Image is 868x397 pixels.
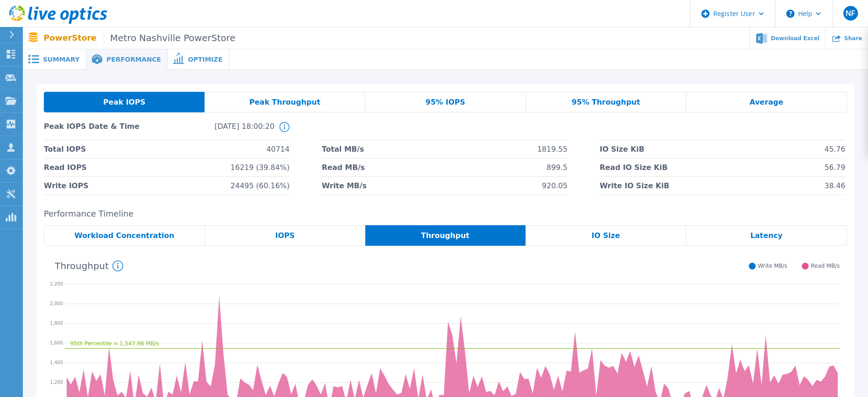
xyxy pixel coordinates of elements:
[70,341,159,347] text: 95th Percentile = 1,547.98 MB/s
[825,159,846,176] span: 56.79
[50,380,63,385] text: 1,200
[44,33,236,43] p: PowerStore
[750,99,784,106] span: Average
[592,232,620,239] span: IO Size
[750,232,783,239] span: Latency
[322,140,364,158] span: Total MB/s
[825,140,846,158] span: 45.76
[231,177,289,195] span: 24495 (60.16%)
[600,140,644,158] span: IO Size KiB
[103,99,145,106] span: Peak IOPS
[50,321,63,326] text: 1,800
[322,177,367,195] span: Write MB/s
[50,360,63,365] text: 1,400
[600,177,669,195] span: Write IO Size KiB
[426,99,465,106] span: 95% IOPS
[322,159,365,176] span: Read MB/s
[43,56,79,63] span: Summary
[188,56,222,63] span: Optimize
[106,56,161,63] span: Performance
[266,140,289,158] span: 40714
[547,159,568,176] span: 899.5
[55,260,123,271] h4: Throughput
[231,159,289,176] span: 16219 (39.84%)
[44,177,89,195] span: Write IOPS
[104,33,235,43] span: Metro Nashville PowerStore
[844,36,862,41] span: Share
[275,232,295,239] span: IOPS
[542,177,568,195] span: 920.05
[50,301,63,306] text: 2,000
[50,281,63,286] text: 2,200
[44,122,159,140] span: Peak IOPS Date & Time
[572,99,640,106] span: 95% Throughput
[537,140,568,158] span: 1819.55
[421,232,469,239] span: Throughput
[825,177,846,195] span: 38.46
[846,10,855,17] span: NF
[74,232,174,239] span: Workload Concentration
[50,341,63,346] text: 1,600
[44,159,87,176] span: Read IOPS
[811,263,840,270] span: Read MB/s
[159,122,275,140] span: [DATE] 18:00:20
[600,159,668,176] span: Read IO Size KiB
[44,140,86,158] span: Total IOPS
[771,36,819,41] span: Download Excel
[758,263,787,270] span: Write MB/s
[249,99,321,106] span: Peak Throughput
[44,209,847,219] h2: Performance Timeline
